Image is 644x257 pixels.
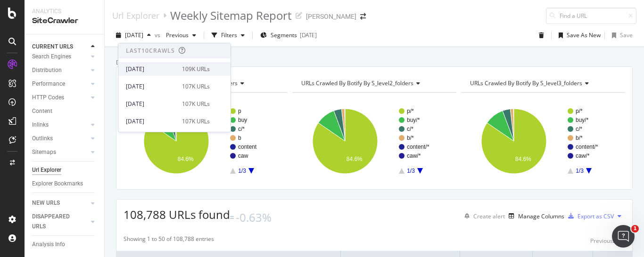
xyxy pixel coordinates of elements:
[32,42,73,52] div: CURRENT URLS
[347,156,363,162] text: 84.6%
[126,47,175,55] div: Last 10 Crawls
[576,168,584,174] text: 1/3
[32,106,98,116] a: Content
[256,28,321,43] button: Segments[DATE]
[32,147,88,157] a: Sitemaps
[238,108,241,114] text: p
[576,117,589,123] text: buy/*
[125,31,143,39] span: 2025 Jun. 9th
[230,216,234,219] img: Equal
[32,240,98,249] a: Analysis Info
[32,165,98,175] a: Url Explorer
[32,212,88,232] a: DISAPPEARED URLS
[236,209,272,225] div: -0.63%
[301,79,413,87] span: URLs Crawled By Botify By s_level2_folders
[620,31,633,39] div: Save
[567,31,601,39] div: Save As New
[292,100,454,182] svg: A chart.
[32,106,52,116] div: Content
[555,28,601,43] button: Save As New
[590,237,613,245] div: Previous
[407,153,421,159] text: caw/*
[124,235,214,246] div: Showing 1 to 50 of 108,788 entries
[32,179,98,189] a: Explorer Bookmarks
[518,212,564,220] div: Manage Columns
[32,198,88,208] a: NEW URLS
[32,93,64,103] div: HTTP Codes
[116,58,148,66] div: Description:
[32,42,88,52] a: CURRENT URLS
[221,31,237,39] div: Filters
[271,31,297,39] span: Segments
[208,28,248,43] button: Filters
[124,207,230,222] span: 108,788 URLs found
[112,28,155,43] button: [DATE]
[32,8,97,16] div: Analytics
[32,79,88,89] a: Performance
[590,235,613,246] button: Previous
[299,76,448,91] h4: URLs Crawled By Botify By s_level2_folders
[564,209,614,224] button: Export as CSV
[32,134,53,144] div: Outlinks
[32,65,88,75] a: Distribution
[631,225,639,233] span: 1
[515,156,531,162] text: 84.6%
[32,79,65,89] div: Performance
[576,144,598,150] text: content/*
[32,120,88,130] a: Inlinks
[32,147,56,157] div: Sitemaps
[505,210,564,222] button: Manage Columns
[612,225,635,248] iframe: Intercom live chat
[407,117,420,123] text: buy/*
[238,168,246,174] text: 1/3
[238,144,257,150] text: content
[124,100,285,182] svg: A chart.
[182,65,210,73] div: 109K URLs
[112,10,159,21] a: Url Explorer
[32,93,88,103] a: HTTP Codes
[32,240,65,249] div: Analysis Info
[32,65,62,75] div: Distribution
[32,134,88,144] a: Outlinks
[178,156,194,162] text: 84.6%
[32,212,80,232] div: DISAPPEARED URLS
[126,100,176,108] div: [DATE]
[407,168,415,174] text: 1/3
[126,82,176,91] div: [DATE]
[155,31,162,39] span: vs
[32,179,83,189] div: Explorer Bookmarks
[32,52,71,62] div: Search Engines
[32,16,97,26] div: SiteCrawler
[461,209,505,224] button: Create alert
[468,76,617,91] h4: URLs Crawled By Botify By s_level3_folders
[546,8,636,24] input: Find a URL
[126,65,176,73] div: [DATE]
[300,31,317,39] div: [DATE]
[461,100,622,182] svg: A chart.
[470,79,582,87] span: URLs Crawled By Botify By s_level3_folders
[578,212,614,220] div: Export as CSV
[360,13,366,20] div: arrow-right-arrow-left
[32,198,60,208] div: NEW URLS
[162,31,189,39] span: Previous
[238,117,247,123] text: buy
[407,144,429,150] text: content/*
[182,82,210,91] div: 107K URLs
[576,153,590,159] text: caw/*
[126,117,176,126] div: [DATE]
[182,117,210,126] div: 107K URLs
[238,135,241,141] text: b
[473,212,505,220] div: Create alert
[162,28,200,43] button: Previous
[306,12,356,21] div: [PERSON_NAME]
[170,8,292,24] div: Weekly Sitemap Report
[608,28,633,43] button: Save
[32,120,49,130] div: Inlinks
[32,52,88,62] a: Search Engines
[32,165,61,175] div: Url Explorer
[238,153,248,159] text: caw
